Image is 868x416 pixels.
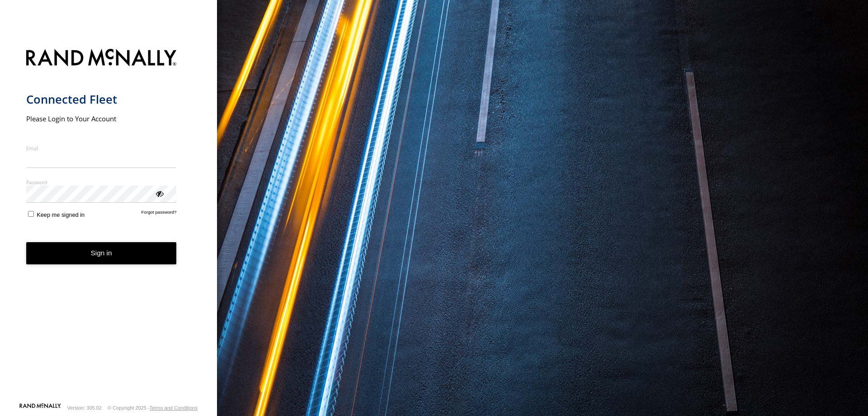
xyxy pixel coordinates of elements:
[155,189,164,198] div: ViewPassword
[26,114,177,123] h2: Please Login to Your Account
[19,403,61,412] a: Visit our Website
[37,211,85,218] span: Keep me signed in
[26,242,177,264] button: Sign in
[150,405,198,411] a: Terms and Conditions
[142,210,177,218] a: Forgot password?
[108,405,198,411] div: © Copyright 2025 -
[67,405,102,411] div: Version: 305.02
[26,92,177,107] h1: Connected Fleet
[26,43,191,402] form: main
[26,145,177,152] label: Email
[26,47,177,70] img: Rand McNally
[26,179,177,186] label: Password
[28,211,34,217] input: Keep me signed in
